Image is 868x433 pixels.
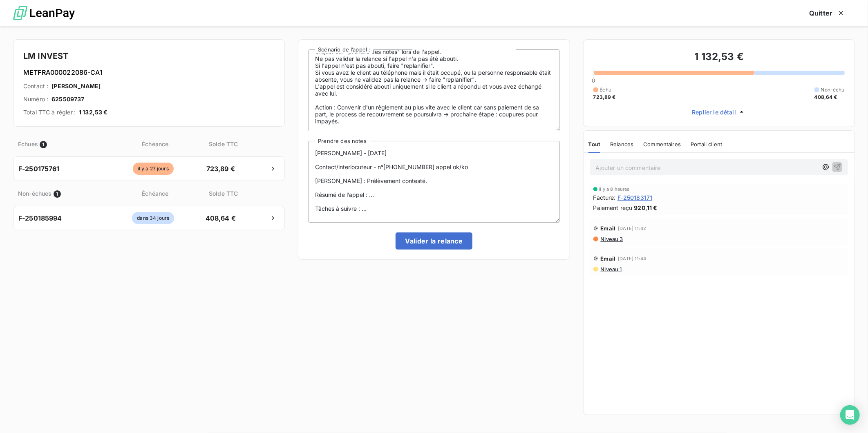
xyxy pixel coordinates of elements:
span: Relances [610,141,633,147]
span: 625509737 [51,95,84,103]
span: Numéro : [23,95,48,103]
span: Email [601,225,616,232]
span: Échéance [110,189,200,198]
span: Solde TTC [202,189,245,198]
textarea: [PERSON_NAME] - [DATE] Contact/interlocuteur - n°[PHONE_NUMBER] appel ok/ko [PERSON_NAME] : Prélè... [308,141,559,223]
img: logo LeanPay [13,2,75,25]
span: [PERSON_NAME] [51,82,101,90]
span: Total TTC à régler : [23,108,76,116]
span: Email [601,255,616,262]
span: Non-échues [18,189,52,198]
span: 0 [592,77,595,84]
span: 1 [54,190,61,198]
span: 723,89 € [199,164,242,174]
span: Facture : [593,193,616,202]
span: Échu [600,86,612,94]
span: Échéance [110,140,200,148]
button: Replier le détail [690,107,749,117]
textarea: Rappel : Avant appeler le client, chercher le bons contact les ajouter sur LeanPay si besoin. Cli... [308,49,559,131]
span: F-250175761 [18,164,60,174]
span: il y a 27 jours [133,163,174,175]
span: Tout [588,141,601,147]
span: il y a 8 heures [599,187,630,192]
span: F-250185994 [18,213,62,223]
h6: METFRA000022086-CA1 [23,67,275,77]
span: Portail client [691,141,722,147]
span: Non-échu [821,86,845,94]
h4: LM INVEST [23,49,275,62]
span: 920,11 € [634,203,658,212]
span: Contact : [23,82,48,90]
div: Open Intercom Messenger [840,405,860,425]
button: Quitter [800,4,855,22]
span: 1 [40,141,47,148]
span: [DATE] 11:42 [618,226,646,231]
span: 1 132,53 € [79,108,108,116]
span: 723,89 € [593,94,616,101]
h3: 1 132,53 € [593,49,845,66]
span: 408,64 € [814,94,837,101]
span: F-250183171 [617,193,653,202]
span: dans 34 jours [132,212,174,224]
span: 408,64 € [199,213,242,223]
span: Commentaires [643,141,681,147]
span: Solde TTC [202,140,245,148]
span: Replier le détail [692,108,736,116]
span: Paiement reçu [593,203,633,212]
span: [DATE] 11:44 [618,256,646,261]
button: Valider la relance [396,232,473,250]
span: Échues [18,140,38,148]
span: Niveau 1 [600,266,622,272]
span: Niveau 3 [600,236,623,242]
